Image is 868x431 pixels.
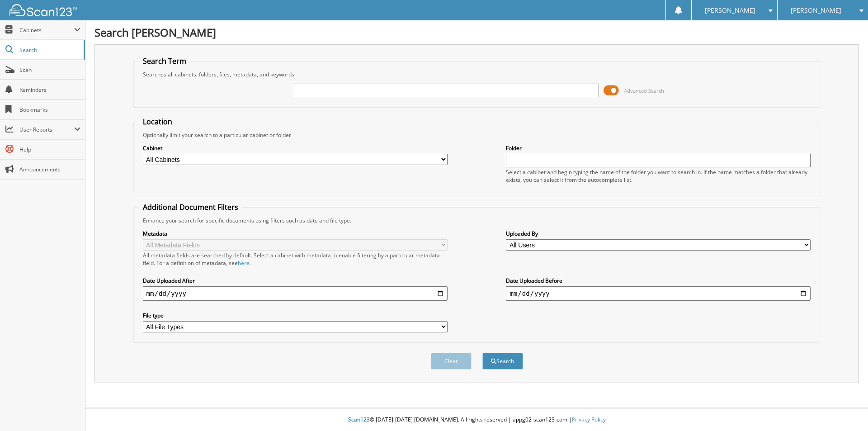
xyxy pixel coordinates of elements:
a: Privacy Policy [572,416,606,423]
a: here [238,259,250,267]
label: File type [143,312,448,319]
iframe: Chat Widget [823,388,868,431]
span: Announcements [19,166,80,173]
span: Help [19,146,80,153]
h1: Search [PERSON_NAME] [94,25,859,40]
label: Date Uploaded Before [506,277,811,284]
span: Reminders [19,86,80,94]
div: © [DATE]-[DATE] [DOMAIN_NAME]. All rights reserved | appg02-scan123-com | [85,409,868,431]
div: All metadata fields are searched by default. Select a cabinet with metadata to enable filtering b... [143,251,448,267]
legend: Additional Document Filters [138,202,243,212]
legend: Location [138,117,177,127]
span: User Reports [19,126,74,133]
div: Searches all cabinets, folders, files, metadata, and keywords [138,71,816,78]
label: Cabinet [143,144,448,152]
span: [PERSON_NAME] [705,8,755,13]
input: end [506,286,811,301]
label: Metadata [143,230,448,237]
div: Select a cabinet and begin typing the name of the folder you want to search in. If the name match... [506,168,811,184]
img: scan123-logo-white.svg [9,4,77,16]
span: Bookmarks [19,106,80,114]
span: Cabinets [19,26,74,34]
input: start [143,286,448,301]
label: Date Uploaded After [143,277,448,284]
label: Uploaded By [506,230,811,237]
button: Search [482,353,523,369]
legend: Search Term [138,56,191,66]
div: Optionally limit your search to a particular cabinet or folder [138,131,816,139]
label: Folder [506,144,811,152]
span: Search [19,46,79,54]
span: Scan123 [348,416,370,423]
span: [PERSON_NAME] [791,8,841,13]
span: Scan [19,66,80,74]
button: Clear [431,353,472,369]
div: Enhance your search for specific documents using filters such as date and file type. [138,217,816,224]
span: Advanced Search [624,87,664,94]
